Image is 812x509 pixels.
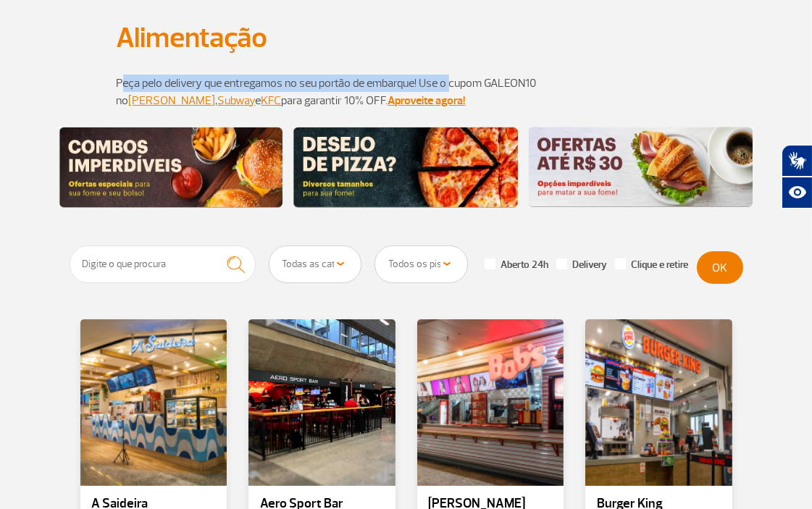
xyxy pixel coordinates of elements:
[218,93,256,108] a: Subway
[70,245,256,283] input: Digite o que procura
[782,177,812,209] button: Abrir recursos assistivos.
[117,75,696,109] p: Peça pelo delivery que entregamos no seu portão de embarque! Use o cupom GALEON10 no , e para gar...
[388,93,466,108] a: Aproveite agora!
[697,251,743,284] button: OK
[556,258,608,272] label: Delivery
[129,93,216,108] a: [PERSON_NAME]
[615,258,689,272] label: Clique e retire
[782,145,812,177] button: Abrir tradutor de língua de sinais.
[117,25,696,50] h1: Alimentação
[782,145,812,209] div: Plugin de acessibilidade da Hand Talk.
[261,93,282,108] a: KFC
[485,258,549,272] label: Aberto 24h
